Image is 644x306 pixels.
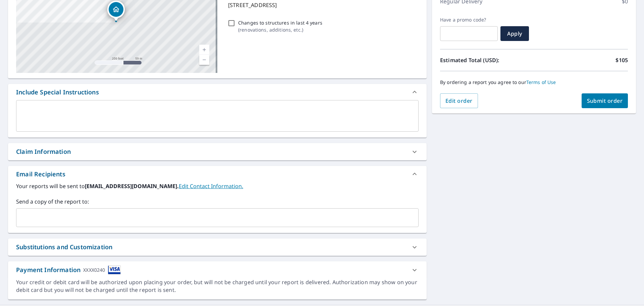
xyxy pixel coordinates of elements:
div: Claim Information [8,143,427,160]
div: Include Special Instructions [8,84,427,100]
label: Your reports will be sent to [16,182,419,190]
div: XXXX0240 [83,265,105,274]
button: Edit order [440,93,478,108]
div: Your credit or debit card will be authorized upon placing your order, but will not be charged unt... [16,278,419,294]
p: Changes to structures in last 4 years [238,19,322,26]
div: Claim Information [16,147,71,156]
div: Dropped pin, building 1, Residential property, 214 E Monroe St Alexandria, IN 46001 [107,1,125,21]
div: Email Recipients [8,166,427,182]
a: Current Level 17, Zoom Out [199,55,209,65]
a: Current Level 17, Zoom In [199,45,209,55]
span: Edit order [445,97,473,104]
span: Submit order [587,97,623,104]
button: Apply [500,26,529,41]
b: [EMAIL_ADDRESS][DOMAIN_NAME]. [85,182,179,190]
p: [STREET_ADDRESS] [228,1,416,9]
img: cardImage [108,265,121,274]
span: Apply [506,30,524,37]
div: Payment InformationXXXX0240cardImage [8,261,427,278]
p: $105 [615,56,628,64]
p: By ordering a report you agree to our [440,79,628,85]
p: ( renovations, additions, etc. ) [238,26,322,33]
button: Submit order [582,93,628,108]
label: Have a promo code? [440,17,498,23]
label: Send a copy of the report to: [16,198,419,206]
div: Substitutions and Customization [16,243,112,252]
a: Terms of Use [526,79,556,85]
div: Email Recipients [16,170,65,179]
div: Payment Information [16,265,121,274]
p: Estimated Total (USD): [440,56,534,64]
div: Include Special Instructions [16,88,99,97]
a: EditContactInfo [179,182,243,190]
div: Substitutions and Customization [8,238,427,256]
